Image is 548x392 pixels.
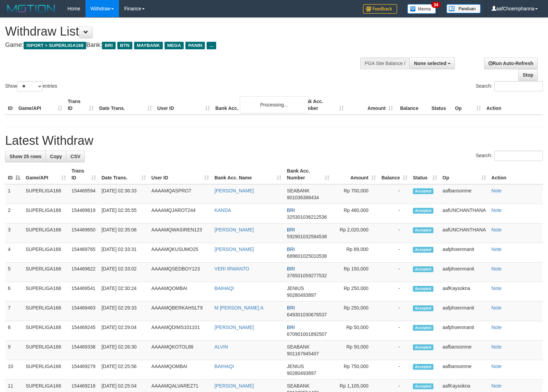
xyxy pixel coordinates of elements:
[99,165,149,184] th: Date Trans.: activate to sort column ascending
[379,341,410,360] td: -
[5,263,23,282] td: 5
[99,302,149,321] td: [DATE] 02:29:33
[5,204,23,224] td: 2
[23,243,69,263] td: SUPERLIGA168
[332,224,379,243] td: Rp 2,020,000
[492,246,502,252] a: Note
[287,207,295,213] span: BRI
[5,184,23,204] td: 1
[69,321,99,341] td: 154469245
[297,95,347,115] th: Bank Acc. Number
[287,364,304,369] span: JENIUS
[379,165,410,184] th: Balance: activate to sort column ascending
[165,42,184,49] span: MEGA
[332,282,379,302] td: Rp 250,000
[396,95,429,115] th: Balance
[489,165,543,184] th: Action
[23,341,69,360] td: SUPERLIGA168
[5,321,23,341] td: 8
[492,344,502,350] a: Note
[492,325,502,330] a: Note
[440,282,489,302] td: aafKaysokna
[284,165,332,184] th: Bank Acc. Number: activate to sort column ascending
[429,95,452,115] th: Status
[407,4,436,14] img: Button%20Memo.svg
[23,165,69,184] th: Game/API: activate to sort column ascending
[410,165,440,184] th: Status: activate to sort column ascending
[484,95,543,115] th: Action
[494,151,543,161] input: Search:
[5,341,23,360] td: 9
[99,204,149,224] td: [DATE] 02:35:55
[413,266,433,272] span: Accepted
[379,243,410,263] td: -
[69,360,99,380] td: 154469279
[440,243,489,263] td: aafphoenmanit
[484,58,538,69] a: Run Auto-Refresh
[287,312,327,317] span: Copy 649301030676537 to clipboard
[149,282,212,302] td: AAAAMQOMBAI
[440,341,489,360] td: aafbansomne
[99,184,149,204] td: [DATE] 02:36:33
[287,273,327,278] span: Copy 376501059277532 to clipboard
[414,61,446,66] span: None selected
[287,292,316,298] span: Copy 90280493897 to clipboard
[413,344,433,350] span: Accepted
[214,266,249,271] a: VERI IRWANTO
[287,325,295,330] span: BRI
[287,370,316,376] span: Copy 90280493897 to clipboard
[24,42,86,49] span: ISPORT > SUPERLIGA168
[287,188,310,193] span: SEABANK
[363,4,397,14] img: Feedback.jpg
[214,383,254,389] a: [PERSON_NAME]
[379,204,410,224] td: -
[99,341,149,360] td: [DATE] 02:26:30
[149,243,212,263] td: AAAAMQKUSUMO25
[69,243,99,263] td: 154469765
[494,81,543,91] input: Search:
[287,253,327,259] span: Copy 689601025010538 to clipboard
[5,360,23,380] td: 10
[413,383,433,389] span: Accepted
[413,247,433,253] span: Accepted
[287,286,304,291] span: JENIUS
[69,204,99,224] td: 154469819
[379,302,410,321] td: -
[5,81,57,91] label: Show entries
[117,42,132,49] span: BTN
[23,224,69,243] td: SUPERLIGA168
[440,204,489,224] td: aafUNCHANTHANA
[23,263,69,282] td: SUPERLIGA168
[379,263,410,282] td: -
[5,134,543,148] h1: Latest Withdraw
[214,286,234,291] a: BAIHAQI
[287,331,327,337] span: Copy 670901001892507 to clipboard
[440,165,489,184] th: Op: activate to sort column ascending
[99,360,149,380] td: [DATE] 02:25:56
[17,81,43,91] select: Showentries
[332,360,379,380] td: Rp 750,000
[70,154,80,159] span: CSV
[5,282,23,302] td: 6
[69,224,99,243] td: 154469650
[16,95,65,115] th: Game/API
[149,204,212,224] td: AAAAMQJAROT244
[45,151,66,162] a: Copy
[5,224,23,243] td: 3
[492,266,502,271] a: Note
[65,95,96,115] th: Trans ID
[23,184,69,204] td: SUPERLIGA168
[492,188,502,193] a: Note
[214,364,234,369] a: BAIHAQI
[207,42,216,49] span: ...
[149,263,212,282] td: AAAAMQSEDBOY123
[440,302,489,321] td: aafphoenmanit
[96,95,155,115] th: Date Trans.
[379,282,410,302] td: -
[134,42,163,49] span: MAYBANK
[5,302,23,321] td: 7
[492,305,502,311] a: Note
[413,208,433,214] span: Accepted
[149,302,212,321] td: AAAAMQBERKAHSLT9
[287,234,327,239] span: Copy 592901032584538 to clipboard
